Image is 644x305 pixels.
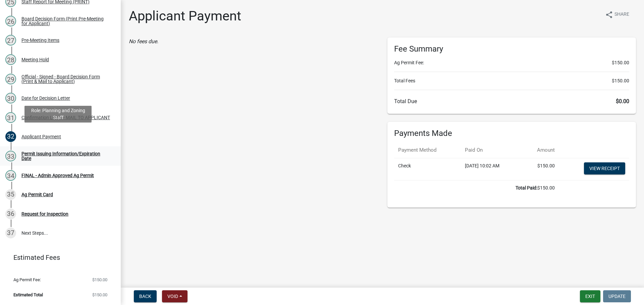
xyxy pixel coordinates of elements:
div: 33 [5,151,16,161]
div: 29 [5,74,16,84]
div: 27 [5,35,16,46]
button: shareShare [600,8,635,21]
div: 32 [5,131,16,142]
a: Estimated Fees [5,251,110,264]
span: $150.00 [92,293,107,297]
span: Share [614,11,629,19]
div: 31 [5,112,16,123]
span: Update [608,294,626,299]
div: Role: Planning and Zoning Staff [24,106,92,123]
h1: Applicant Payment [129,8,241,24]
li: Ag Permit Fee: [394,59,629,66]
span: $150.00 [92,278,107,282]
span: Ag Permit Fee: [13,278,41,282]
div: Permit Issuing Information/Expiration Date [21,151,110,161]
td: [DATE] 10:02 AM [461,158,522,180]
button: Back [134,290,157,302]
div: 26 [5,16,16,26]
th: Payment Method [394,142,461,158]
div: FINAL - Admin Approved Ag Permit [21,173,94,178]
div: Official - Signed - Board Decision Form (Print & Mail to Applicant) [21,74,110,84]
div: 37 [5,228,16,238]
span: Estimated Total [13,293,43,297]
div: 28 [5,54,16,65]
h6: Payments Made [394,129,629,138]
th: Paid On [461,142,522,158]
button: Exit [580,290,600,302]
h6: Total Due [394,98,629,104]
div: Ag Permit Card [21,192,53,197]
i: share [605,11,613,19]
button: Void [162,290,187,302]
span: $150.00 [612,77,629,84]
li: Total Fees [394,77,629,84]
div: Applicant Payment [21,134,61,139]
i: No fees due. [129,38,158,45]
div: Date for Decision Letter [21,96,70,100]
div: Pre-Meeting Items [21,38,59,43]
div: 35 [5,189,16,200]
b: Total Paid: [516,185,537,190]
th: Amount [522,142,559,158]
div: Board Decision Form (Print Pre-Meeting for Applicant) [21,16,110,26]
button: Update [603,290,631,302]
span: Void [167,294,178,299]
div: 30 [5,93,16,103]
td: $150.00 [522,158,559,180]
div: 34 [5,170,16,181]
div: Confirmation Letter - MAIL TO APPLICANT [21,115,110,120]
h6: Fee Summary [394,44,629,54]
div: Meeting Hold [21,57,49,62]
div: 36 [5,209,16,219]
span: $150.00 [612,59,629,66]
td: Check [394,158,461,180]
a: View receipt [584,162,625,174]
div: Request for Inspection [21,212,68,216]
span: $0.00 [616,98,629,104]
td: $150.00 [394,180,559,196]
span: Back [139,294,151,299]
